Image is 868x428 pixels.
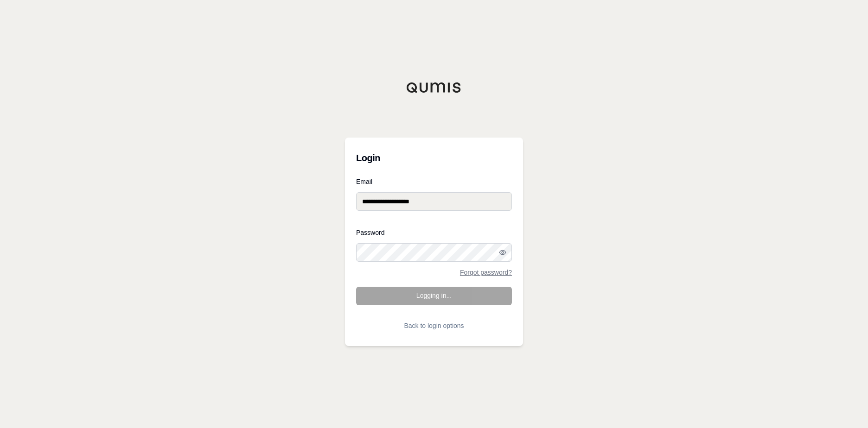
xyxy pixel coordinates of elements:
[356,149,512,167] h3: Login
[406,82,462,93] img: Qumis
[460,269,512,276] a: Forgot password?
[356,229,512,236] label: Password
[356,316,512,335] button: Back to login options
[356,178,512,185] label: Email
